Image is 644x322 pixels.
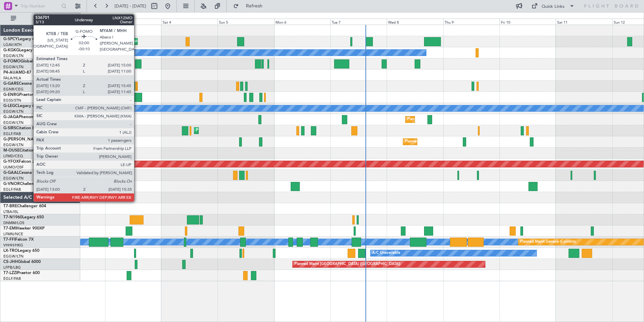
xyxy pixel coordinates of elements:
[230,1,270,11] button: Refresh
[3,249,39,253] a: LX-TROLegacy 650
[115,3,146,9] span: [DATE] - [DATE]
[3,204,17,208] span: T7-BRE
[3,226,44,231] a: T7-EMIHawker 900XP
[3,215,22,219] span: T7-N1960
[3,137,78,141] a: G-[PERSON_NAME]Cessna Citation XLS
[3,71,19,75] span: P4-AUA
[500,19,556,25] div: Fri 10
[196,126,302,136] div: Planned Maint [GEOGRAPHIC_DATA] ([GEOGRAPHIC_DATA])
[3,165,24,170] a: UUMO/OSF
[3,249,18,253] span: LX-TRO
[3,37,39,41] a: G-SPCYLegacy 650
[3,87,24,92] a: EGNR/CEG
[3,48,19,52] span: G-KGKG
[330,19,387,25] div: Tue 7
[3,182,20,186] span: G-VNOR
[542,3,565,10] div: Quick Links
[3,59,21,63] span: G-FOMO
[3,182,49,186] a: G-VNORChallenger 650
[3,176,24,181] a: EGGW/LTN
[3,104,39,108] a: G-LEGCLegacy 600
[528,1,578,11] button: Quick Links
[274,19,330,25] div: Mon 6
[3,98,21,103] a: EGSS/STN
[3,265,21,270] a: LFPB/LBG
[3,154,23,159] a: LFMD/CEQ
[3,42,22,47] a: LGAV/ATH
[18,16,71,21] span: All Aircraft
[105,19,161,25] div: Fri 3
[3,160,47,164] a: G-YFOXFalcon 2000EX
[3,48,41,52] a: G-KGKGLegacy 600
[3,126,42,130] a: G-SIRSCitation Excel
[3,137,41,141] span: G-[PERSON_NAME]
[3,53,24,58] a: EGGW/LTN
[3,37,18,41] span: G-SPCY
[3,260,41,264] a: CS-JHHGlobal 6000
[3,209,19,214] a: LTBA/ISL
[3,82,19,86] span: G-GARE
[3,82,59,86] a: G-GARECessna Citation XLS+
[3,126,16,130] span: G-SIRS
[82,14,93,19] div: [DATE]
[3,59,43,63] a: G-FOMOGlobal 6000
[3,104,18,108] span: G-LEGC
[3,243,23,248] a: VHHH/HKG
[3,260,18,264] span: CS-JHH
[3,215,44,219] a: T7-N1960Legacy 650
[240,4,268,8] span: Refresh
[3,149,52,153] a: M-OUSECitation Mustang
[3,93,42,97] a: G-ENRGPraetor 600
[294,259,400,269] div: Planned Maint [GEOGRAPHIC_DATA] ([GEOGRAPHIC_DATA])
[7,13,73,24] button: All Aircraft
[3,204,46,208] a: T7-BREChallenger 604
[3,115,19,119] span: G-JAGA
[3,71,31,75] a: P4-AUAMD-87
[443,19,500,25] div: Thu 9
[387,19,443,25] div: Wed 8
[3,271,17,275] span: T7-LZZI
[372,248,400,258] div: A/C Unavailable
[3,171,19,175] span: G-GAAL
[3,171,59,175] a: G-GAALCessna Citation XLS+
[3,271,40,275] a: T7-LZZIPraetor 600
[3,238,34,242] a: T7-FFIFalcon 7X
[520,237,576,247] div: Planned Maint Geneva (Cointrin)
[3,76,21,81] a: FALA/HLA
[3,232,23,237] a: LFMN/NCE
[556,19,612,25] div: Sat 11
[3,93,19,97] span: G-ENRG
[3,160,19,164] span: G-YFOX
[3,226,17,231] span: T7-EMI
[407,114,513,125] div: Planned Maint [GEOGRAPHIC_DATA] ([GEOGRAPHIC_DATA])
[161,19,218,25] div: Sat 4
[218,19,274,25] div: Sun 5
[125,36,194,47] div: Unplanned Maint [GEOGRAPHIC_DATA]
[3,254,24,259] a: EGGW/LTN
[3,220,24,225] a: DNMM/LOS
[3,120,24,125] a: EGGW/LTN
[3,131,21,136] a: EGLF/FAB
[21,1,59,11] input: Trip Number
[405,137,511,147] div: Planned Maint [GEOGRAPHIC_DATA] ([GEOGRAPHIC_DATA])
[3,187,21,192] a: EGLF/FAB
[3,64,24,70] a: EGGW/LTN
[3,149,20,153] span: M-OUSE
[3,109,24,114] a: EGGW/LTN
[3,238,15,242] span: T7-FFI
[3,276,21,281] a: EGLF/FAB
[3,142,24,147] a: EGGW/LTN
[3,115,42,119] a: G-JAGAPhenom 300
